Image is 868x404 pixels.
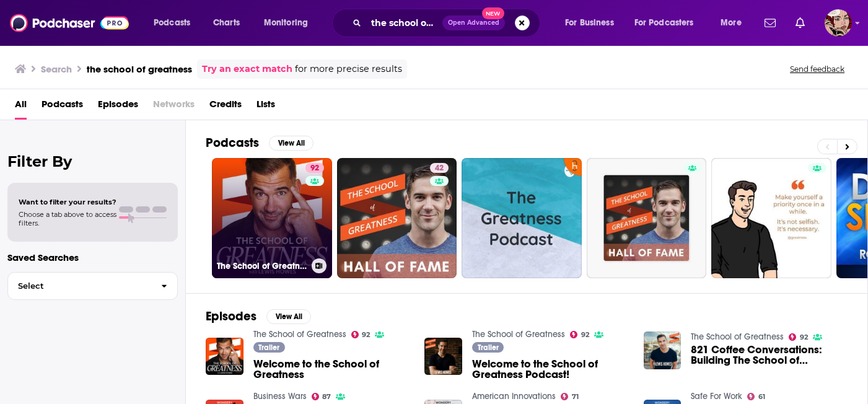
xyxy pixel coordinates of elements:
[581,332,589,338] span: 92
[626,13,712,33] button: open menu
[322,394,331,400] span: 87
[448,20,499,26] span: Open Advanced
[209,94,242,120] a: Credits
[691,345,848,366] a: 821 Coffee Conversations: Building The School of Greatness Empire
[42,94,83,120] a: Podcasts
[264,14,308,32] span: Monitoring
[721,14,742,32] span: More
[206,309,311,324] a: EpisodesView All
[205,13,247,33] a: Charts
[570,331,589,338] a: 92
[825,9,852,37] span: Logged in as NBM-Suzi
[691,391,742,402] a: Safe For Work
[556,13,629,33] button: open menu
[212,158,332,278] a: 92The School of Greatness
[337,158,457,278] a: 42
[266,309,311,324] button: View All
[19,210,116,227] span: Choose a tab above to access filters.
[482,7,504,19] span: New
[472,359,629,380] a: Welcome to the School of Greatness Podcast!
[206,135,259,151] h2: Podcasts
[712,13,757,33] button: open menu
[478,344,499,351] span: Trailer
[253,359,410,380] a: Welcome to the School of Greatness
[310,162,319,175] span: 92
[786,64,848,74] button: Send feedback
[7,272,178,300] button: Select
[98,94,138,120] a: Episodes
[213,14,240,32] span: Charts
[253,329,346,340] a: The School of Greatness
[760,12,781,33] a: Show notifications dropdown
[295,62,402,76] span: for more precise results
[206,309,256,324] h2: Episodes
[789,333,808,341] a: 92
[691,332,784,342] a: The School of Greatness
[217,261,307,271] h3: The School of Greatness
[153,94,195,120] span: Networks
[15,94,27,120] a: All
[206,135,313,151] a: PodcastsView All
[87,63,192,75] h3: the school of greatness
[351,331,370,338] a: 92
[10,11,129,35] img: Podchaser - Follow, Share and Rate Podcasts
[366,13,442,33] input: Search podcasts, credits, & more...
[7,252,178,263] p: Saved Searches
[41,63,72,75] h3: Search
[424,338,462,375] img: Welcome to the School of Greatness Podcast!
[258,344,279,351] span: Trailer
[634,14,694,32] span: For Podcasters
[256,94,275,120] a: Lists
[472,329,565,340] a: The School of Greatness
[430,163,449,173] a: 42
[145,13,206,33] button: open menu
[561,393,579,400] a: 71
[644,332,682,369] img: 821 Coffee Conversations: Building The School of Greatness Empire
[255,13,324,33] button: open menu
[565,14,614,32] span: For Business
[253,391,307,402] a: Business Wars
[442,15,505,30] button: Open AdvancedNew
[758,394,765,400] span: 61
[472,391,556,402] a: American Innovations
[344,9,552,37] div: Search podcasts, credits, & more...
[8,282,151,290] span: Select
[572,394,579,400] span: 71
[312,393,331,400] a: 87
[206,338,243,375] img: Welcome to the School of Greatness
[202,62,292,76] a: Try an exact match
[825,9,852,37] img: User Profile
[791,12,810,33] a: Show notifications dropdown
[305,163,324,173] a: 92
[362,332,370,338] span: 92
[825,9,852,37] button: Show profile menu
[269,136,313,151] button: View All
[435,162,444,175] span: 42
[7,152,178,170] h2: Filter By
[19,198,116,206] span: Want to filter your results?
[747,393,765,400] a: 61
[800,335,808,340] span: 92
[154,14,190,32] span: Podcasts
